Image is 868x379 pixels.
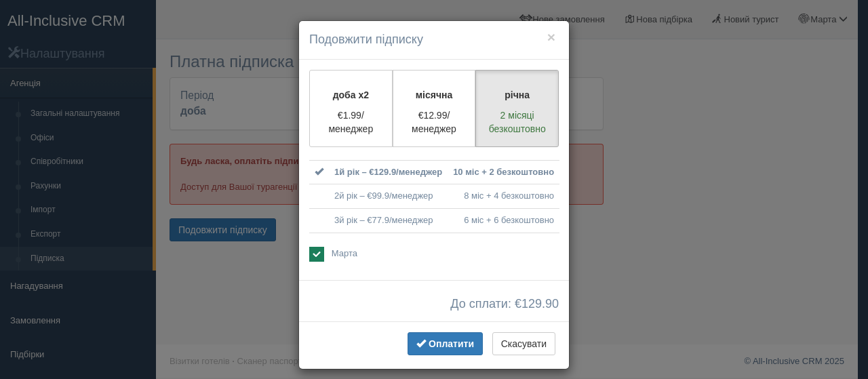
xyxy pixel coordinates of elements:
button: × [547,30,555,44]
td: 1й рік – €129.9/менеджер [329,160,448,184]
button: Оплатити [408,332,483,355]
p: 2 місяці безкоштовно [484,108,550,136]
span: Оплатити [429,338,474,349]
td: 6 міс + 6 безкоштовно [448,208,559,233]
p: річна [484,88,550,102]
h4: Подовжити підписку [309,31,559,49]
td: 8 міс + 4 безкоштовно [448,184,559,209]
p: доба x2 [318,88,384,102]
td: 10 міс + 2 безкоштовно [448,160,559,184]
p: місячна [401,88,467,102]
button: Скасувати [492,332,555,355]
span: 129.90 [521,297,559,311]
span: Марта [332,248,357,258]
span: До сплати: € [450,298,559,311]
td: 2й рік – €99.9/менеджер [329,184,448,209]
td: 3й рік – €77.9/менеджер [329,208,448,233]
p: €12.99/менеджер [401,108,467,136]
p: €1.99/менеджер [318,108,384,136]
